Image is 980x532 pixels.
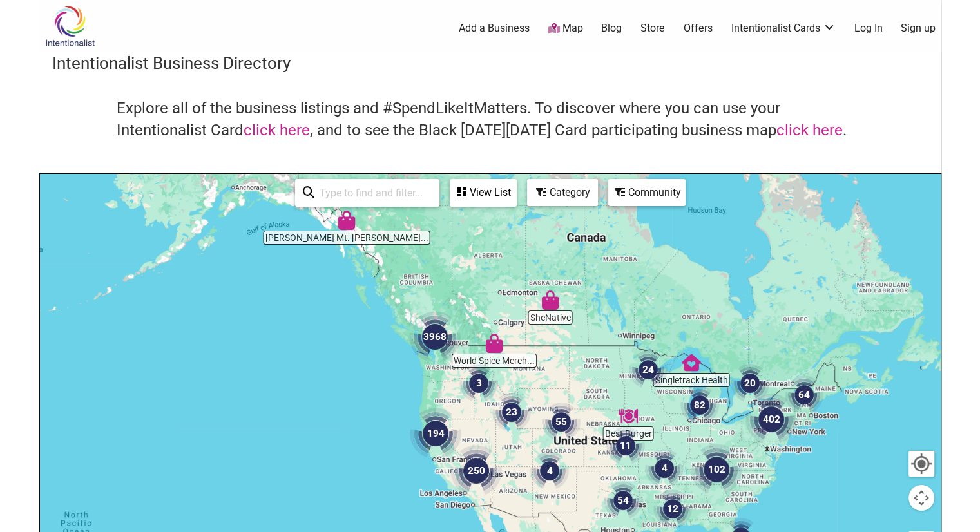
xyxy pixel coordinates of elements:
[541,290,560,310] div: SheNative
[908,485,934,511] button: Map camera controls
[450,179,517,207] div: See a list of the visible businesses
[39,5,101,47] img: Intentionalist
[731,21,836,35] a: Intentionalist Cards
[653,489,692,528] div: 12
[459,364,498,403] div: 3
[459,21,530,35] a: Add a Business
[680,386,719,424] div: 82
[606,426,645,465] div: 11
[629,350,668,389] div: 24
[295,179,439,207] div: Type to search and filter
[901,21,936,35] a: Sign up
[645,449,684,488] div: 4
[244,121,310,139] a: click here
[485,334,504,353] div: World Spice Merchants
[528,180,597,205] div: Category
[314,180,432,205] input: Type to find and filter...
[604,481,642,520] div: 54
[548,21,582,36] a: Map
[640,21,665,35] a: Store
[542,403,581,441] div: 55
[52,52,928,75] h3: Intentionalist Business Directory
[450,445,502,497] div: 250
[608,179,686,206] div: Filter by Community
[691,444,742,495] div: 102
[854,21,882,35] a: Log In
[682,353,701,372] div: Singletrack Health
[117,98,864,141] h4: Explore all of the business listings and #SpendLikeItMatters. To discover where you can use your ...
[908,451,934,477] button: Your Location
[530,451,569,490] div: 4
[601,21,622,35] a: Blog
[785,375,823,414] div: 64
[610,180,684,205] div: Community
[619,406,638,426] div: Best Burger
[745,394,797,445] div: 402
[410,408,461,459] div: 194
[492,393,531,432] div: 23
[684,21,713,35] a: Offers
[776,121,843,139] a: click here
[409,311,461,363] div: 3968
[451,180,515,205] div: View List
[337,211,356,230] div: Tripp's Mt. Juneau Trading Post
[527,179,598,206] div: Filter by category
[731,364,769,403] div: 20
